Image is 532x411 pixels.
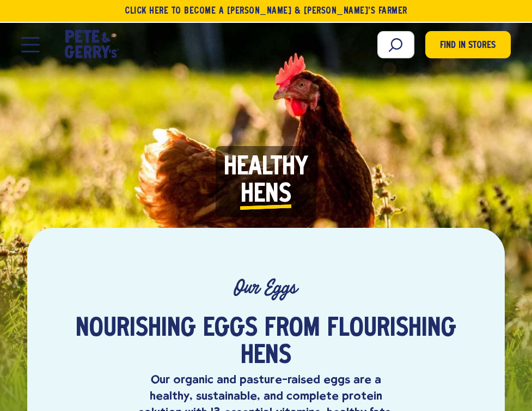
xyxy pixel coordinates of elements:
[440,39,496,53] span: Find in Stores
[241,343,291,370] span: hens
[279,182,291,209] i: s
[425,31,511,58] a: Find in Stores
[377,31,414,58] input: Search
[21,37,39,52] button: Open Mobile Menu Modal Dialog
[265,182,279,209] i: n
[224,154,308,182] span: Healthy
